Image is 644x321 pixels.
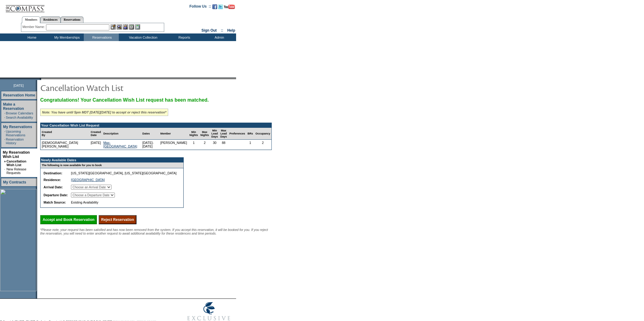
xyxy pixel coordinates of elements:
[254,128,271,140] td: Occupancy
[135,24,140,30] img: b_calculator.gif
[246,128,254,140] td: BRs
[6,111,33,115] a: Browse Calendars
[111,24,116,30] img: b_edit.gif
[42,110,166,114] i: Note: You have until 5pm MDT [DATE][DATE] to accept or reject this reservation*
[44,171,62,175] b: Destination:
[254,140,271,150] td: 2
[44,193,68,197] b: Departure Date:
[228,128,246,140] td: Preferences
[224,6,235,10] a: Subscribe to our YouTube Channel
[14,33,49,41] td: Home
[4,167,6,175] td: ·
[188,128,199,140] td: Min Nights
[141,140,159,150] td: [DATE]- [DATE]
[3,150,30,159] a: My Reservation Wish List
[246,140,254,150] td: 1
[166,33,201,41] td: Reports
[3,125,32,129] a: My Reservations
[117,24,122,30] img: View
[218,4,223,9] img: Follow us on Twitter
[41,78,42,80] img: blank.gif
[41,128,90,140] td: Created By
[221,28,223,33] span: ::
[189,4,211,11] td: Follow Us ::
[40,228,268,235] span: *Please note, your request has been satisfied and has now been removed from the system. If you ac...
[40,16,61,23] a: Residences
[4,159,6,163] b: »
[219,128,228,140] td: Max Lead Days
[61,16,83,23] a: Reservations
[119,33,166,41] td: Vacation Collection
[70,199,178,205] td: Existing Availability
[212,4,217,9] img: Become our fan on Facebook
[13,84,24,87] span: [DATE]
[44,185,63,189] b: Arrival Date:
[212,6,217,10] a: Become our fan on Facebook
[199,140,210,150] td: 2
[40,82,162,94] img: pgTtlCancellationNotification.gif
[210,128,219,140] td: Min Lead Days
[3,180,26,184] a: My Contracts
[49,33,84,41] td: My Memberships
[90,140,102,150] td: [DATE]
[4,138,5,145] td: ·
[90,128,102,140] td: Created Date
[6,167,26,175] a: New Release Requests
[40,97,209,103] span: Congratulations! Your Cancellation Wish List request has been matched.
[41,162,180,168] td: The following is now available for you to book
[123,24,128,30] img: Impersonate
[70,170,178,176] td: [US_STATE][GEOGRAPHIC_DATA], [US_STATE][GEOGRAPHIC_DATA]
[201,33,236,41] td: Admin
[3,102,24,111] a: Make a Reservation
[44,178,61,182] b: Residence:
[4,111,5,115] td: ·
[84,33,119,41] td: Reservations
[71,178,105,182] a: [GEOGRAPHIC_DATA]
[41,158,180,162] td: Newly Available Dates
[103,141,137,148] a: Max-[GEOGRAPHIC_DATA]
[99,215,136,224] input: Reject Reservation
[159,128,188,140] td: Member
[6,130,25,137] a: Upcoming Reservations
[4,130,5,137] td: ·
[6,159,26,167] a: Cancellation Wish List
[39,78,41,80] img: promoShadowLeftCorner.gif
[210,140,219,150] td: 30
[201,28,217,33] a: Sign Out
[6,138,24,145] a: Reservation History
[23,24,46,30] div: Member Name:
[3,93,35,97] a: Reservation Home
[141,128,159,140] td: Dates
[219,140,228,150] td: 88
[159,140,188,150] td: [PERSON_NAME]
[44,201,66,204] b: Match Source:
[188,140,199,150] td: 1
[227,28,235,33] a: Help
[218,6,223,10] a: Follow us on Twitter
[4,116,5,119] td: ·
[22,16,41,23] a: Members
[41,140,90,150] td: [DEMOGRAPHIC_DATA][PERSON_NAME]
[224,5,235,9] img: Subscribe to our YouTube Channel
[102,128,141,140] td: Description
[6,116,33,119] a: Search Availability
[129,24,134,30] img: Reservations
[41,123,271,128] td: Your Cancellation Wish List Request
[199,128,210,140] td: Max Nights
[40,215,97,224] input: Accept and Book Reservation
